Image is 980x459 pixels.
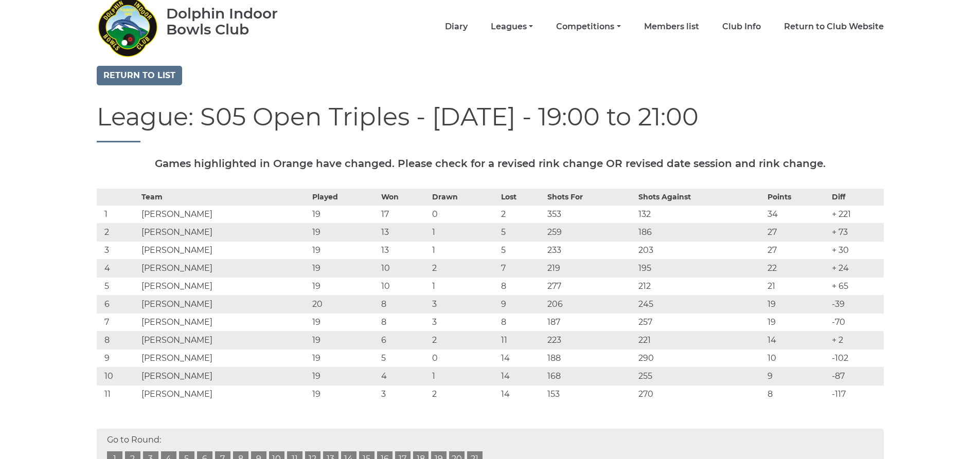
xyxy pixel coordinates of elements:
td: 168 [545,367,636,385]
td: 19 [765,295,829,313]
td: 10 [97,367,139,385]
a: Members list [644,21,699,32]
th: Shots For [545,189,636,205]
td: 2 [430,385,498,403]
td: 3 [379,385,430,403]
td: [PERSON_NAME] [139,367,310,385]
td: 14 [498,367,545,385]
a: Leagues [491,21,533,32]
td: 257 [636,313,765,331]
td: 7 [498,259,545,277]
td: 10 [379,277,430,295]
th: Played [310,189,379,205]
td: 153 [545,385,636,403]
td: 20 [310,295,379,313]
td: 11 [97,385,139,403]
td: 13 [379,241,430,259]
td: -39 [829,295,883,313]
td: + 30 [829,241,883,259]
td: [PERSON_NAME] [139,349,310,367]
td: 8 [379,295,430,313]
td: 6 [379,331,430,349]
td: 4 [379,367,430,385]
td: 223 [545,331,636,349]
td: 3 [97,241,139,259]
td: + 2 [829,331,883,349]
td: 10 [765,349,829,367]
td: 14 [498,349,545,367]
td: -117 [829,385,883,403]
td: 1 [430,367,498,385]
td: [PERSON_NAME] [139,313,310,331]
td: 2 [498,205,545,223]
td: + 221 [829,205,883,223]
td: 21 [765,277,829,295]
td: 8 [379,313,430,331]
a: Club Info [722,21,761,32]
td: 4 [97,259,139,277]
td: 188 [545,349,636,367]
td: 1 [430,277,498,295]
td: 0 [430,349,498,367]
th: Points [765,189,829,205]
td: 11 [498,331,545,349]
td: 5 [97,277,139,295]
td: 203 [636,241,765,259]
td: 255 [636,367,765,385]
td: 9 [765,367,829,385]
td: -70 [829,313,883,331]
td: 8 [498,277,545,295]
td: 132 [636,205,765,223]
td: 13 [379,223,430,241]
td: 19 [310,277,379,295]
td: -102 [829,349,883,367]
td: 219 [545,259,636,277]
td: 259 [545,223,636,241]
a: Return to Club Website [784,21,884,32]
td: [PERSON_NAME] [139,385,310,403]
th: Drawn [430,189,498,205]
td: 3 [430,295,498,313]
td: 187 [545,313,636,331]
td: 2 [430,259,498,277]
td: + 73 [829,223,883,241]
td: 1 [430,241,498,259]
td: 19 [310,259,379,277]
td: 19 [310,313,379,331]
th: Lost [498,189,545,205]
td: 277 [545,277,636,295]
td: 270 [636,385,765,403]
th: Won [379,189,430,205]
td: 212 [636,277,765,295]
a: Return to list [97,66,182,85]
td: 27 [765,223,829,241]
td: 19 [310,223,379,241]
div: Dolphin Indoor Bowls Club [166,6,311,38]
td: 19 [310,349,379,367]
td: 353 [545,205,636,223]
td: 7 [97,313,139,331]
h5: Games highlighted in Orange have changed. Please check for a revised rink change OR revised date ... [97,158,884,169]
td: 2 [97,223,139,241]
td: 9 [97,349,139,367]
td: 6 [97,295,139,313]
td: 1 [430,223,498,241]
td: 5 [498,223,545,241]
td: 19 [310,331,379,349]
a: Competitions [556,21,620,32]
td: 19 [310,367,379,385]
td: 206 [545,295,636,313]
th: Diff [829,189,883,205]
a: Diary [445,21,468,32]
th: Team [139,189,310,205]
td: 245 [636,295,765,313]
td: 19 [310,241,379,259]
td: 19 [310,385,379,403]
td: -87 [829,367,883,385]
td: 221 [636,331,765,349]
td: 5 [379,349,430,367]
td: [PERSON_NAME] [139,241,310,259]
td: + 65 [829,277,883,295]
td: + 24 [829,259,883,277]
td: 27 [765,241,829,259]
